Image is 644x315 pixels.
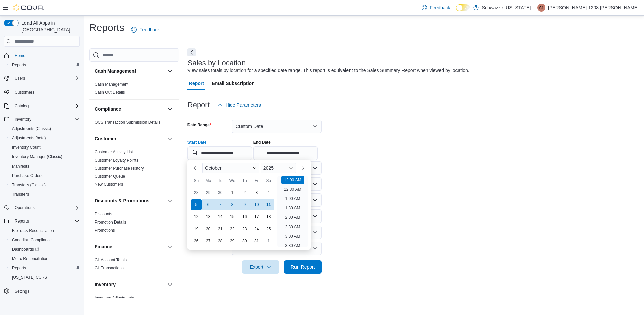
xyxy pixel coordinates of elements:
[9,125,80,133] span: Adjustments (Classic)
[7,133,83,143] button: Adjustments (beta)
[253,146,318,160] input: Press the down key to open a popover containing a calendar.
[15,53,25,58] span: Home
[284,260,322,274] button: Run Report
[191,187,202,198] div: day-28
[9,172,80,180] span: Purchase Orders
[548,4,639,12] p: [PERSON_NAME]-1208 [PERSON_NAME]
[9,190,32,198] a: Transfers
[1,216,83,226] button: Reports
[95,212,112,216] a: Discounts
[251,187,262,198] div: day-3
[215,236,226,246] div: day-28
[9,273,80,281] span: Washington CCRS
[312,197,318,203] button: Open list of options
[187,122,211,128] label: Date Range
[12,182,46,188] span: Transfers (Classic)
[263,211,274,222] div: day-18
[191,224,202,234] div: day-19
[89,148,179,191] div: Customer
[282,213,303,222] li: 2:00 AM
[12,145,41,150] span: Inventory Count
[537,4,545,12] div: Arthur-1208 Emsley
[95,219,126,225] span: Promotion Details
[9,153,80,161] span: Inventory Manager (Classic)
[95,174,125,179] a: Customer Queue
[7,263,83,273] button: Reports
[95,265,124,271] span: GL Transactions
[227,175,238,186] div: We
[95,135,165,142] button: Customer
[12,287,80,295] span: Settings
[1,286,83,296] button: Settings
[9,61,80,69] span: Reports
[15,117,31,122] span: Inventory
[226,102,261,108] span: Hide Parameters
[95,120,161,125] span: OCS Transaction Submission Details
[12,74,28,82] button: Users
[89,210,179,237] div: Discounts & Promotions
[89,256,179,275] div: Finance
[9,236,54,244] a: Canadian Compliance
[9,245,42,253] a: Dashboards
[89,21,124,35] h1: Reports
[263,236,274,246] div: day-1
[15,103,29,109] span: Catalog
[12,287,32,295] a: Settings
[277,176,308,247] ul: Time
[215,187,226,198] div: day-30
[15,289,29,294] span: Settings
[12,173,43,178] span: Purchase Orders
[95,174,125,179] span: Customer Queue
[539,4,544,12] span: A1
[95,228,115,233] a: Promotions
[456,11,456,12] span: Dark Mode
[95,211,112,217] span: Discounts
[95,166,144,171] a: Customer Purchase History
[190,163,201,173] button: Previous Month
[9,125,54,133] a: Adjustments (Classic)
[251,224,262,234] div: day-24
[12,265,26,271] span: Reports
[12,115,34,123] button: Inventory
[215,224,226,234] div: day-21
[9,264,29,272] a: Reports
[239,224,250,234] div: day-23
[9,172,45,180] a: Purchase Orders
[9,236,80,244] span: Canadian Compliance
[190,187,275,247] div: October, 2025
[95,82,128,87] a: Cash Management
[9,255,51,263] a: Metrc Reconciliation
[95,243,165,250] button: Finance
[9,162,80,170] span: Manifests
[203,211,214,222] div: day-13
[7,190,83,199] button: Transfers
[95,90,125,95] span: Cash Out Details
[215,211,226,222] div: day-14
[263,165,274,171] span: 2025
[166,135,174,143] button: Customer
[187,67,469,74] div: View sales totals by location for a specified date range. This report is equivalent to the Sales ...
[95,166,144,171] span: Customer Purchase History
[312,165,318,171] button: Open list of options
[187,146,252,160] input: Press the down key to enter a popover containing a calendar. Press the escape key to close the po...
[251,236,262,246] div: day-31
[9,227,57,235] a: BioTrack Reconciliation
[203,224,214,234] div: day-20
[7,254,83,263] button: Metrc Reconciliation
[95,281,116,288] h3: Inventory
[95,150,133,154] a: Customer Activity List
[227,224,238,234] div: day-22
[187,101,210,109] h3: Report
[239,175,250,186] div: Th
[7,124,83,133] button: Adjustments (Classic)
[202,163,259,173] div: Button. Open the month selector. October is currently selected.
[281,176,304,184] li: 12:00 AM
[95,135,116,142] h3: Customer
[215,98,264,112] button: Hide Parameters
[12,192,29,197] span: Transfers
[95,257,127,263] span: GL Account Totals
[297,163,308,173] button: Next month
[9,255,80,263] span: Metrc Reconciliation
[246,260,275,274] span: Export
